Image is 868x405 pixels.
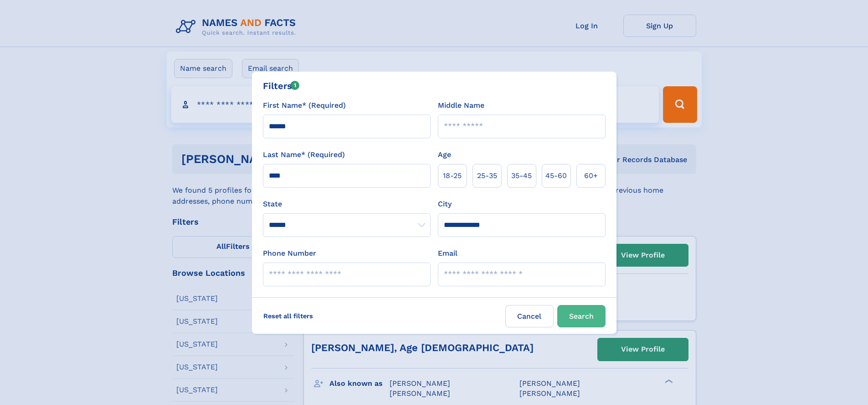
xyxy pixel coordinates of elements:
label: Last Name* (Required) [263,149,345,160]
span: 25‑35 [477,170,497,181]
span: 60+ [584,170,598,181]
span: 35‑45 [511,170,532,181]
span: 45‑60 [545,170,567,181]
button: Search [557,305,606,327]
label: Reset all filters [257,305,319,327]
label: Middle Name [438,100,484,111]
label: Age [438,149,451,160]
label: Email [438,248,457,259]
label: Cancel [505,305,554,327]
div: Filters [263,79,300,93]
label: Phone Number [263,248,316,259]
label: State [263,199,431,210]
label: City [438,199,452,210]
span: 18‑25 [443,170,462,181]
label: First Name* (Required) [263,100,346,111]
